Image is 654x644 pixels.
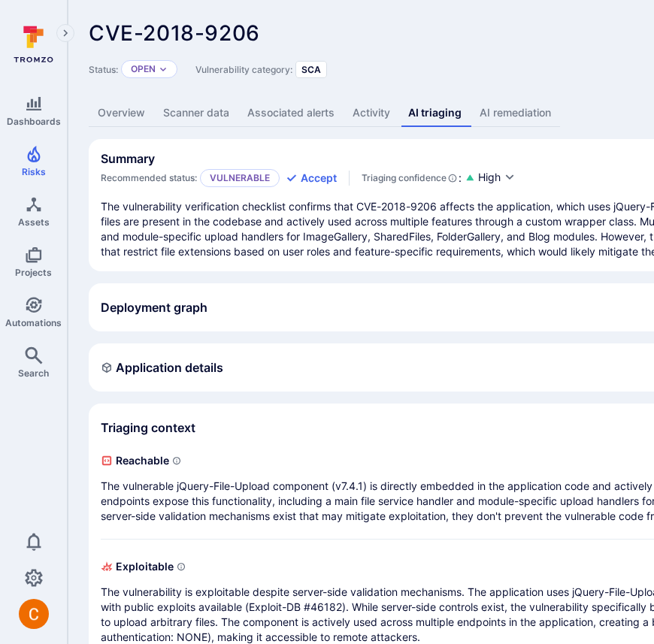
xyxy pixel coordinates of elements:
[344,99,399,127] a: Activity
[238,99,344,127] a: Associated alerts
[18,216,50,228] span: Assets
[200,169,280,187] p: Vulnerable
[19,599,49,629] div: Camilo Rivera
[101,420,195,435] h2: Triaging context
[177,562,186,571] svg: Indicates if a vulnerability can be exploited by an attacker to gain unauthorized access, execute...
[89,99,154,127] a: Overview
[399,99,471,127] a: AI triaging
[295,61,327,78] div: SCA
[19,599,49,629] img: ACg8ocJuq_DPPTkXyD9OlTnVLvDrpObecjcADscmEHLMiTyEnTELew=s96-c
[101,300,207,315] h2: Deployment graph
[362,171,462,186] div: :
[154,99,238,127] a: Scanner data
[448,171,457,186] svg: AI Triaging Agent self-evaluates the confidence behind recommended status based on the depth and ...
[195,64,292,75] span: Vulnerability category:
[89,64,118,75] span: Status:
[362,171,447,186] span: Triaging confidence
[15,267,52,278] span: Projects
[60,27,71,40] i: Expand navigation menu
[471,99,560,127] a: AI remediation
[172,456,181,465] svg: Indicates if a vulnerability code, component, function or a library can actually be reached or in...
[131,63,156,75] button: Open
[7,116,61,127] span: Dashboards
[101,172,197,183] span: Recommended status:
[5,317,62,328] span: Automations
[101,151,155,166] h2: Summary
[22,166,46,177] span: Risks
[56,24,74,42] button: Expand navigation menu
[159,65,168,74] button: Expand dropdown
[101,360,223,375] h2: Application details
[478,170,501,185] span: High
[89,20,260,46] span: CVE-2018-9206
[286,171,337,186] button: Accept
[18,367,49,379] span: Search
[478,170,516,186] button: High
